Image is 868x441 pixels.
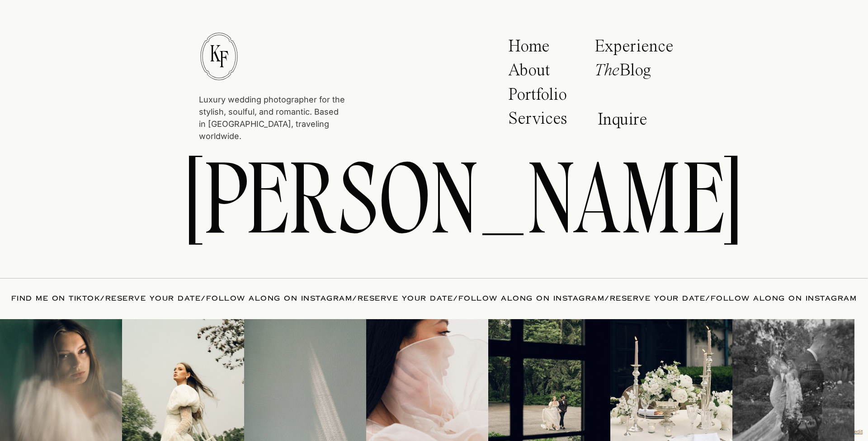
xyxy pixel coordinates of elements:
[105,294,201,303] a: RESERVE YOUR DATE
[711,294,857,303] a: FOLLOW ALONG ON INSTAGRAM
[598,111,652,132] a: Inquire
[213,48,235,68] p: F
[594,62,668,84] a: TheBlog
[185,146,683,253] a: [PERSON_NAME]
[594,62,668,84] p: Blog
[508,38,556,60] a: Home
[458,294,605,303] a: FOLLOW ALONG ON INSTAGRAM
[366,319,488,441] img: Screen Shot 2024-04-17 at 10.55.19 AM
[508,62,561,84] a: About
[610,319,732,441] img: Tec_Petaja_Photography_LeCollectif-18
[245,241,400,313] p: I partner with the best in the industry to create heirloom-quality albums designed to last for ge...
[199,93,345,133] p: Luxury wedding photographer for the stylish, soulful, and romantic. Based in [GEOGRAPHIC_DATA], t...
[594,38,674,58] a: Experience
[11,294,100,303] a: FIND ME ON TIKTOK
[594,62,619,79] i: The
[508,110,571,133] a: Services
[210,42,221,62] p: K
[122,319,244,441] img: Tec_Petaja_Photography_LeCollectif-28
[244,319,366,441] img: Tec_Petaja_Photography_LeCollectif-5
[208,62,274,74] h2: HOW IT WORKS
[732,319,854,441] img: 6
[358,294,453,303] a: RESERVE YOUR DATE
[508,86,573,109] a: Portfolio
[206,294,353,303] a: FOLLOW ALONG ON INSTAGRAM
[488,319,610,441] img: Tec_Petaja_Photography_LeCollectif-36
[610,294,706,303] a: RESERVE YOUR DATE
